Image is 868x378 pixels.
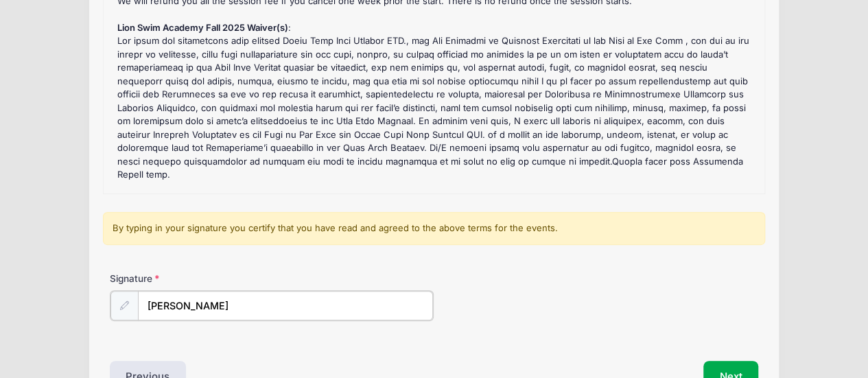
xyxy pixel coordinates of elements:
input: Enter first and last name [138,291,434,320]
label: Signature [110,272,272,285]
div: By typing in your signature you certify that you have read and agreed to the above terms for the ... [103,212,765,245]
strong: Lion Swim Academy Fall 2025 Waiver(s) [117,22,288,33]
